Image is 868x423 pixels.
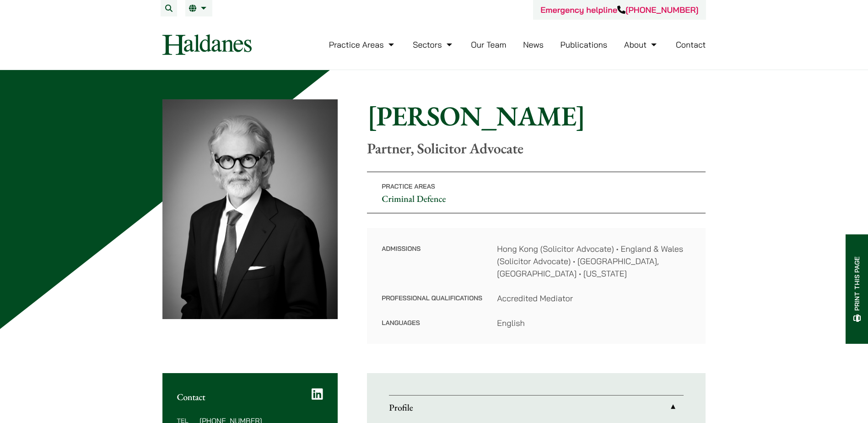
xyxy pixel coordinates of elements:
[676,39,706,50] a: Contact
[382,243,482,292] dt: Admissions
[382,182,435,190] span: Practice Areas
[382,292,482,317] dt: Professional Qualifications
[162,34,252,55] img: Logo of Haldanes
[497,292,691,304] dd: Accredited Mediator
[367,99,706,132] h1: [PERSON_NAME]
[471,39,506,50] a: Our Team
[561,39,608,50] a: Publications
[382,193,446,205] a: Criminal Defence
[382,317,482,329] dt: Languages
[312,388,323,401] a: LinkedIn
[497,243,691,280] dd: Hong Kong (Solicitor Advocate) • England & Wales (Solicitor Advocate) • [GEOGRAPHIC_DATA], [GEOGR...
[624,39,659,50] a: About
[189,5,209,12] a: EN
[523,39,544,50] a: News
[329,39,396,50] a: Practice Areas
[413,39,454,50] a: Sectors
[177,391,323,402] h2: Contact
[389,396,684,419] a: Profile
[367,140,706,157] p: Partner, Solicitor Advocate
[497,317,691,329] dd: English
[540,5,698,15] a: Emergency helpline[PHONE_NUMBER]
